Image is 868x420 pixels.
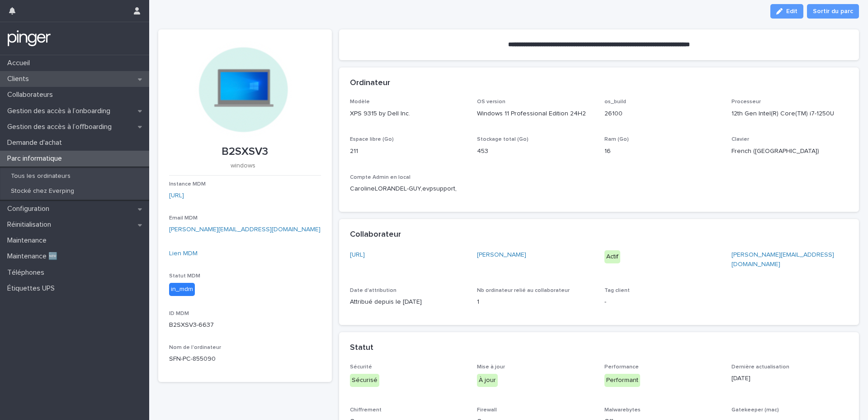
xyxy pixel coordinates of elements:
p: B2SXSV3 [169,145,321,158]
span: Instance MDM [169,181,206,187]
span: Nb ordinateur relié au collaborateur [477,288,570,293]
span: Date d'attribution [350,288,396,293]
p: French ([GEOGRAPHIC_DATA]) [731,147,848,156]
p: SFN-PC-855090 [169,354,321,364]
div: in_mdm [169,283,195,296]
p: - [604,297,721,307]
h2: Statut [350,343,373,353]
span: Tag client [604,288,630,293]
div: Sécurisé [350,374,379,387]
button: Sortir du parc [807,4,859,19]
p: 12th Gen Intel(R) Core(TM) i7-1250U [731,109,848,119]
button: Edit [770,4,803,19]
span: Mise à jour [477,364,505,370]
h2: Collaborateur [350,230,401,240]
span: Dernière actualisation [731,364,789,370]
span: Modèle [350,99,370,105]
p: CarolineLORANDEL-GUY,evpsupport, [350,184,467,194]
a: [PERSON_NAME][EMAIL_ADDRESS][DOMAIN_NAME] [169,226,321,233]
p: Demande d'achat [4,138,69,147]
span: Processeur [731,99,761,105]
p: 16 [604,147,721,156]
span: Nom de l'ordinateur [169,345,221,350]
span: Malwarebytes [604,407,641,413]
p: Windows 11 Professional Edition 24H2 [477,109,594,119]
span: ID MDM [169,311,189,316]
span: Chiffrement [350,407,382,413]
span: os_build [604,99,626,105]
p: Étiquettes UPS [4,284,62,293]
a: [PERSON_NAME] [477,250,526,260]
span: Sortir du parc [813,7,853,16]
span: Statut MDM [169,273,200,279]
p: Gestion des accès à l’onboarding [4,107,118,115]
p: B2SXSV3-6637 [169,320,321,330]
span: Compte Admin en local [350,175,410,180]
p: Configuration [4,205,57,213]
span: Edit [786,8,797,14]
p: 1 [477,297,594,307]
p: Maintenance 🆕 [4,252,65,261]
p: Collaborateurs [4,91,60,99]
div: À jour [477,374,498,387]
span: OS version [477,99,505,105]
div: Actif [604,250,620,263]
a: [URL] [350,250,365,260]
div: Performant [604,374,640,387]
p: 453 [477,147,594,156]
h2: Ordinateur [350,78,390,88]
span: Gatekeeper (mac) [731,407,779,413]
p: Tous les ordinateurs [4,172,78,180]
p: Stocké chez Everping [4,187,81,195]
p: Clients [4,75,36,83]
p: 211 [350,147,467,156]
a: [URL] [169,191,184,200]
p: windows [169,162,317,170]
p: Téléphones [4,268,52,277]
span: Clavier [731,137,749,142]
a: [PERSON_NAME][EMAIL_ADDRESS][DOMAIN_NAME] [731,252,834,267]
p: XPS 9315 by Dell Inc. [350,109,467,119]
span: Stockage total (Go) [477,137,528,142]
p: Attribué depuis le [DATE] [350,297,467,307]
span: Email MDM [169,215,198,221]
p: [DATE] [731,374,848,383]
a: Lien MDM [169,250,198,257]
span: Espace libre (Go) [350,137,394,142]
span: Performance [604,364,639,370]
p: Gestion des accès à l’offboarding [4,123,119,131]
p: 26100 [604,109,721,119]
span: Firewall [477,407,497,413]
span: Ram (Go) [604,137,629,142]
p: Réinitialisation [4,220,58,229]
p: Maintenance [4,236,54,245]
img: mTgBEunGTSyRkCgitkcU [7,29,51,48]
span: Sécurité [350,364,372,370]
p: Accueil [4,59,37,67]
p: Parc informatique [4,154,69,163]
